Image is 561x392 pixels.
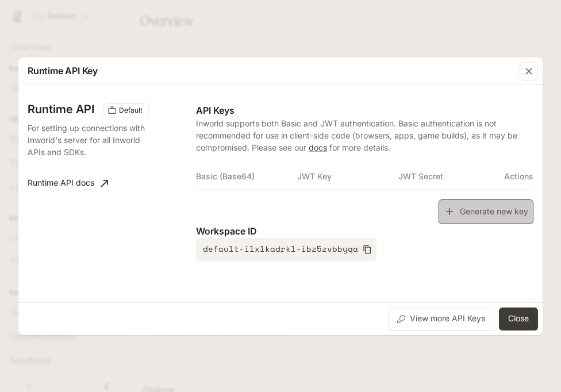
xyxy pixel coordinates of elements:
th: Actions [499,163,533,190]
button: Close [499,308,538,330]
button: default-ilxlkadrkl-ibz5zvbbyqa [196,238,376,261]
a: Runtime API docs [23,172,113,195]
th: JWT Secret [398,163,499,190]
button: View more API Keys [388,308,494,330]
h3: Runtime API [28,103,94,115]
div: These keys will apply to your current workspace only [103,103,149,117]
th: Basic (Base64) [196,163,297,190]
span: Default [114,105,147,116]
p: API Keys [196,103,533,117]
p: For setting up connections with Inworld's server for all Inworld APIs and SDKs. [28,122,147,158]
button: Generate new key [439,199,533,224]
p: Inworld supports both Basic and JWT authentication. Basic authentication is not recommended for u... [196,117,533,153]
p: Workspace ID [196,224,533,238]
th: JWT Key [297,163,398,190]
a: docs [309,143,327,152]
p: Runtime API Key [28,64,98,78]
